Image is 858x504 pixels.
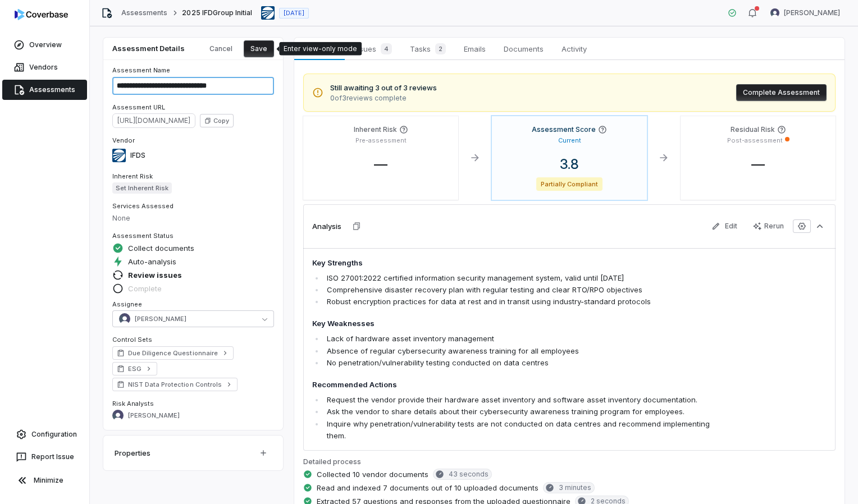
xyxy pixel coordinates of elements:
[405,41,450,57] span: Tasks
[284,9,304,17] span: [DATE]
[112,300,142,308] span: Assignee
[112,214,130,222] span: None
[112,346,234,360] a: Due Diligence Questionnaire
[112,202,174,210] span: Services Assessed
[112,113,195,128] span: https://dashboard.coverbase.app/assessments/cbqsrw_e8fcbebe149b4246b9663390d13476d8
[2,80,87,100] a: Assessments
[112,136,135,144] span: Vendor
[532,125,596,134] h4: Assessment Score
[324,333,724,345] li: Lack of hardware asset inventory management
[324,357,724,369] li: No penetration/vulnerability testing conducted on data centres
[130,151,145,160] span: IFDS
[312,258,724,269] h4: Key Strengths
[112,103,165,111] span: Assessment URL
[284,44,357,53] div: Enter view-only mode
[324,418,724,442] li: Inquire why penetration/vulnerability tests are not conducted on data centres and recommend imple...
[559,483,591,492] span: 3 minutes
[317,483,538,493] span: Read and indexed 7 documents out of 10 uploaded documents
[112,410,124,421] img: Meghan Paonessa avatar
[349,41,396,57] span: Issues
[731,125,775,134] h4: Residual Risk
[324,406,724,418] li: Ask the vendor to share details about their cybersecurity awareness training program for employees.
[128,380,222,389] span: NIST Data Protection Controls
[200,114,234,127] button: Copy
[746,218,791,235] button: Rerun
[330,94,437,103] span: 0 of 3 reviews complete
[435,43,446,54] span: 2
[312,379,724,391] h4: Recommended Actions
[203,40,239,57] button: Cancel
[303,455,836,469] p: Detailed process
[753,222,784,231] div: Rerun
[128,270,182,280] span: Review issues
[317,469,428,479] span: Collected 10 vendor documents
[736,84,827,101] button: Complete Assessment
[15,9,68,20] img: logo-D7KZi-bG.svg
[459,42,490,56] span: Emails
[764,4,847,21] button: Meghan Paonessa avatar[PERSON_NAME]
[727,136,783,145] p: Post-assessment
[536,177,603,191] span: Partially Compliant
[119,313,130,324] img: Esther Barreto avatar
[449,470,489,479] span: 43 seconds
[112,378,238,391] a: NIST Data Protection Controls
[784,8,840,17] span: [PERSON_NAME]
[4,469,85,492] button: Minimize
[182,8,252,17] span: 2025 IFDGroup Initial
[324,296,724,308] li: Robust encryption practices for data at rest and in transit using industry-standard protocols
[312,221,341,231] h3: Analysis
[355,136,407,145] p: Pre-assessment
[112,182,172,194] span: Set Inherent Risk
[121,8,167,17] a: Assessments
[312,318,724,329] h4: Key Weaknesses
[112,66,170,74] span: Assessment Name
[112,400,154,407] span: Risk Analysts
[128,349,218,358] span: Due Diligence Questionnaire
[557,42,591,56] span: Activity
[4,447,85,467] button: Report Issue
[330,83,437,94] span: Still awaiting 3 out of 3 reviews
[324,284,724,296] li: Comprehensive disaster recovery plan with regular testing and clear RTO/RPO objectives
[324,394,724,406] li: Request the vendor provide their hardware asset inventory and software asset inventory documentat...
[551,156,588,172] span: 3.8
[112,172,153,180] span: Inherent Risk
[2,57,87,77] a: Vendors
[128,411,180,420] span: [PERSON_NAME]
[4,424,85,445] a: Configuration
[128,283,162,294] span: Complete
[499,42,548,56] span: Documents
[128,364,142,373] span: ESG
[244,40,274,57] button: Save
[109,144,149,167] button: https://ifdsgroup.ca/IFDS
[128,243,194,253] span: Collect documents
[742,156,774,172] span: —
[354,125,397,134] h4: Inherent Risk
[324,345,724,357] li: Absence of regular cybersecurity awareness training for all employees
[112,232,174,240] span: Assessment Status
[112,336,152,343] span: Control Sets
[558,136,581,145] p: Current
[365,156,396,172] span: —
[381,43,392,54] span: 4
[112,45,185,52] span: Assessment Details
[128,256,176,267] span: Auto-analysis
[705,218,744,235] button: Edit
[112,362,157,375] a: ESG
[770,8,779,17] img: Meghan Paonessa avatar
[135,315,186,323] span: [PERSON_NAME]
[324,272,724,284] li: ISO 27001:2022 certified information security management system, valid until [DATE]
[2,35,87,55] a: Overview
